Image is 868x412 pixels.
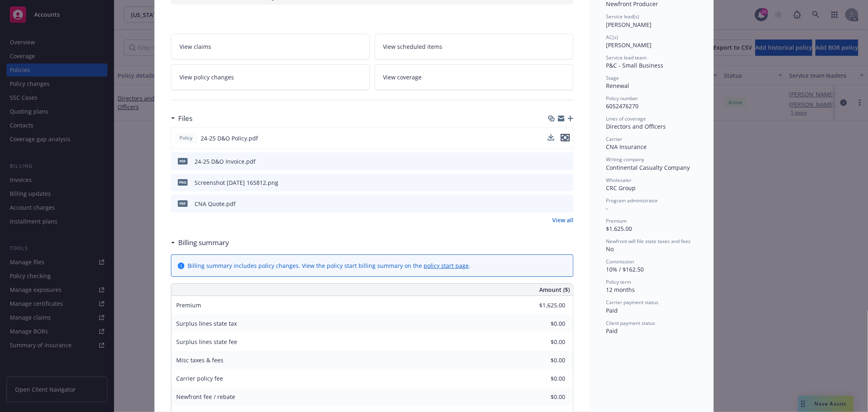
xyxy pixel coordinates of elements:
[606,21,652,28] span: [PERSON_NAME]
[178,158,188,164] span: pdf
[171,34,370,59] a: View claims
[606,225,632,232] span: $1,625.00
[606,245,614,253] span: No
[561,134,570,142] button: preview file
[178,113,192,124] h3: Files
[606,238,691,245] span: Newfront will file state taxes and fees
[178,179,188,185] span: png
[171,64,370,90] a: View policy changes
[606,327,618,335] span: Paid
[606,143,647,151] span: CNA Insurance
[179,42,211,51] span: View claims
[539,285,570,294] span: Amount ($)
[606,13,639,20] span: Service lead(s)
[563,178,570,187] button: preview file
[171,237,229,248] div: Billing summary
[375,34,574,59] a: View scheduled items
[606,34,618,41] span: AC(s)
[606,115,646,122] span: Lines of coverage
[195,199,236,208] div: CNA Quote.pdf
[606,95,638,102] span: Policy number
[179,73,234,81] span: View policy changes
[178,237,229,248] h3: Billing summary
[606,102,638,110] span: 6052476270
[550,199,556,208] button: download file
[606,164,690,171] span: Continental Casualty Company
[552,216,573,224] a: View all
[176,375,223,382] span: Carrier policy fee
[195,157,256,166] div: 24-25 D&O Invoice.pdf
[176,393,235,401] span: Newfront fee / rebate
[517,336,570,348] input: 0.00
[550,157,556,166] button: download file
[517,299,570,311] input: 0.00
[606,217,627,224] span: Premium
[606,41,652,49] span: [PERSON_NAME]
[563,199,570,208] button: preview file
[606,156,644,163] span: Writing company
[561,134,570,141] button: preview file
[606,54,647,61] span: Service lead team
[563,157,570,166] button: preview file
[201,134,258,142] span: 24-25 D&O Policy.pdf
[178,200,188,206] span: pdf
[550,178,556,187] button: download file
[383,42,443,51] span: View scheduled items
[517,318,570,330] input: 0.00
[171,113,192,124] div: Files
[606,61,663,69] span: P&C - Small Business
[606,265,644,273] span: 10% / $162.50
[195,178,278,187] div: Screenshot [DATE] 165812.png
[606,258,634,265] span: Commission
[606,122,697,131] div: Directors and Officers
[606,320,655,327] span: Client payment status
[606,136,622,142] span: Carrier
[375,64,574,90] a: View coverage
[606,75,619,81] span: Stage
[606,197,658,204] span: Program administrator
[606,177,632,184] span: Wholesaler
[176,338,237,346] span: Surplus lines state fee
[606,299,658,306] span: Carrier payment status
[606,286,635,294] span: 12 months
[606,278,631,285] span: Policy term
[176,356,223,364] span: Misc taxes & fees
[383,73,422,81] span: View coverage
[606,82,629,90] span: Renewal
[606,204,608,212] span: -
[517,391,570,403] input: 0.00
[188,261,470,270] div: Billing summary includes policy changes. View the policy start billing summary on the .
[176,301,201,309] span: Premium
[424,262,469,270] a: policy start page
[176,320,237,327] span: Surplus lines state tax
[606,307,618,314] span: Paid
[517,354,570,366] input: 0.00
[517,373,570,385] input: 0.00
[548,134,554,140] button: download file
[178,134,194,142] span: Policy
[548,134,554,142] button: download file
[606,184,636,192] span: CRC Group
